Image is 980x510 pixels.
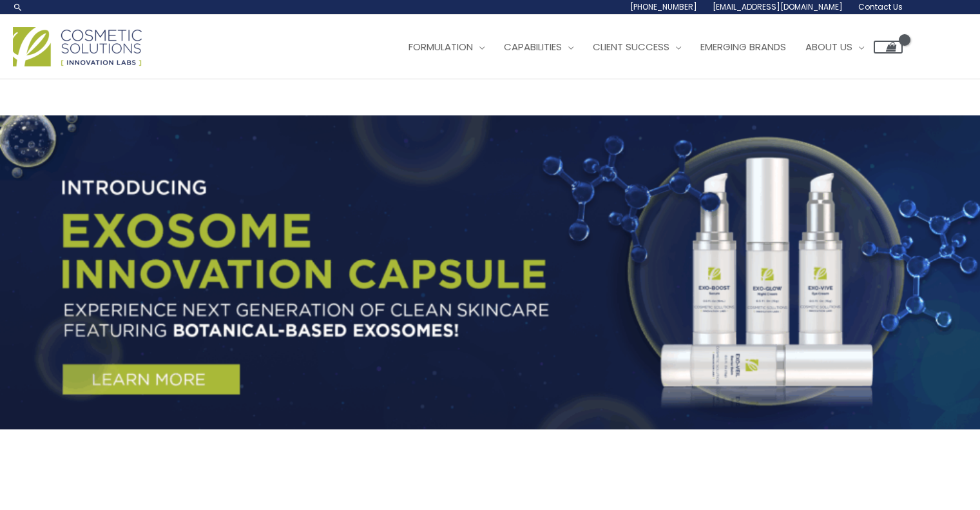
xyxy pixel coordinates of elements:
span: [PHONE_NUMBER] [630,1,697,12]
a: Search icon link [13,2,23,12]
a: Capabilities [494,28,583,66]
span: About Us [805,40,852,54]
span: Formulation [408,40,473,54]
a: About Us [796,28,874,66]
span: Emerging Brands [700,40,786,54]
a: Formulation [399,28,494,66]
img: Cosmetic Solutions Logo [13,27,142,66]
span: Client Success [593,40,669,54]
a: View Shopping Cart, empty [874,41,903,54]
a: Client Success [583,28,691,66]
nav: Site Navigation [389,28,903,66]
span: Contact Us [858,1,903,12]
span: Capabilities [504,40,562,54]
a: Emerging Brands [691,28,796,66]
span: [EMAIL_ADDRESS][DOMAIN_NAME] [713,1,843,12]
